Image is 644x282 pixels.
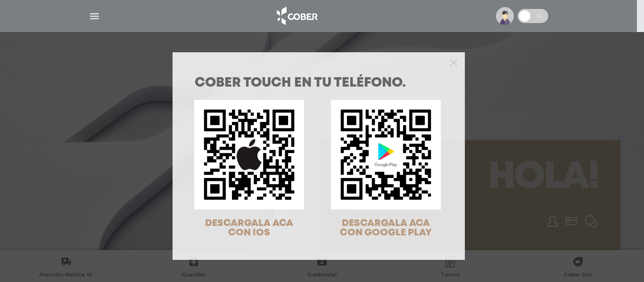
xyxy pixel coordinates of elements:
[340,219,432,237] span: DESCARGALA ACA CON GOOGLE PLAY
[450,58,457,66] button: Close
[331,100,441,209] img: qr-code
[195,77,443,90] h1: COBER TOUCH en tu teléfono.
[205,219,293,237] span: DESCARGALA ACA CON IOS
[194,100,304,209] img: qr-code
